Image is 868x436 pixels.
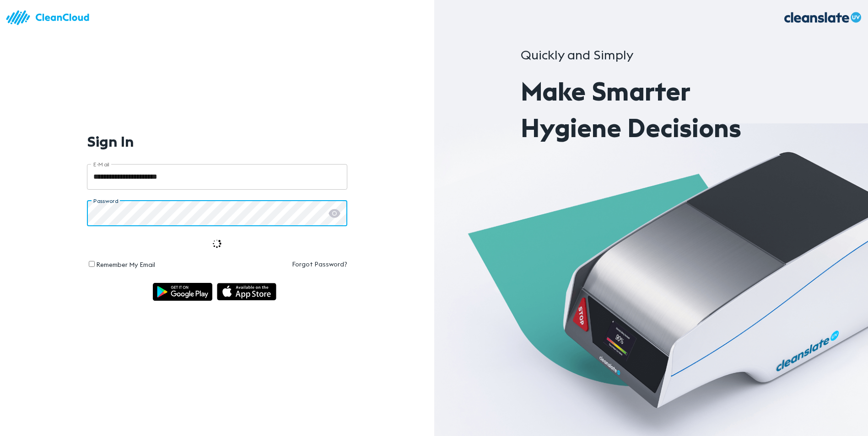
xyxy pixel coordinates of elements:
[217,260,347,269] a: Forgot Password?
[212,239,221,248] img: Mt0CFNmK6lgsYvxomtBOjvS4MCBZJDOsBAOHHOFDp0oNDkQC0M7yEHKBNgNpIH01Ugmn9CiFBHOAQ+EeCACe63RX8JGgGCfPJ...
[217,283,276,301] img: img_appstore.1cb18997.svg
[5,5,96,31] img: logo.83bc1f05.svg
[153,283,212,301] img: img_android.ce55d1a6.svg
[521,73,781,146] p: Make Smarter Hygiene Decisions
[96,261,155,269] label: Remember My Email
[776,5,868,31] img: logo_.070fea6c.svg
[87,133,134,150] h1: Sign In
[521,47,633,63] span: Quickly and Simply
